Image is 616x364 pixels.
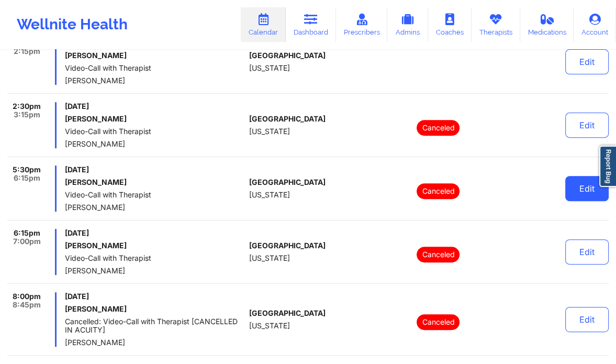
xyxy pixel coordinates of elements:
a: Admins [387,7,428,42]
span: 7:00pm [13,237,41,246]
span: Video-Call with Therapist [65,191,245,199]
span: 5:30pm [13,166,41,174]
a: Prescribers [336,7,388,42]
span: [PERSON_NAME] [65,76,245,85]
span: [PERSON_NAME] [65,338,245,347]
h6: [PERSON_NAME] [65,115,245,123]
p: Canceled [417,120,460,136]
p: Canceled [417,183,460,199]
a: Coaches [428,7,472,42]
span: Video-Call with Therapist [65,64,245,72]
button: Edit [565,49,609,74]
span: [GEOGRAPHIC_DATA] [249,115,326,123]
span: 2:30pm [13,102,41,111]
span: [US_STATE] [249,64,290,72]
span: 6:15pm [14,174,40,182]
span: 6:15pm [14,229,40,237]
span: Video-Call with Therapist [65,254,245,262]
button: Edit [565,176,609,201]
a: Medications [520,7,574,42]
span: [DATE] [65,229,245,237]
h6: [PERSON_NAME] [65,51,245,60]
span: 8:45pm [13,301,41,309]
button: Edit [565,113,609,138]
span: 2:15pm [14,47,40,56]
span: [DATE] [65,166,245,174]
span: 3:15pm [14,111,40,119]
span: [GEOGRAPHIC_DATA] [249,51,326,60]
span: [US_STATE] [249,191,290,199]
span: 8:00pm [13,292,41,301]
h6: [PERSON_NAME] [65,178,245,186]
span: [PERSON_NAME] [65,140,245,148]
span: [PERSON_NAME] [65,203,245,212]
span: [US_STATE] [249,322,290,330]
a: Calendar [241,7,286,42]
p: Canceled [417,247,460,262]
a: Dashboard [286,7,336,42]
span: [DATE] [65,292,245,301]
span: [PERSON_NAME] [65,267,245,275]
span: Cancelled: Video-Call with Therapist [CANCELLED IN ACUITY] [65,317,245,334]
h6: [PERSON_NAME] [65,241,245,250]
a: Therapists [472,7,520,42]
span: [GEOGRAPHIC_DATA] [249,309,326,317]
p: Canceled [417,314,460,330]
span: [GEOGRAPHIC_DATA] [249,178,326,186]
button: Edit [565,307,609,332]
a: Report Bug [599,146,616,187]
span: Video-Call with Therapist [65,127,245,136]
button: Edit [565,239,609,264]
span: [US_STATE] [249,127,290,136]
h6: [PERSON_NAME] [65,305,245,313]
a: Account [574,7,616,42]
span: [DATE] [65,102,245,111]
span: [GEOGRAPHIC_DATA] [249,241,326,250]
span: [US_STATE] [249,254,290,262]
